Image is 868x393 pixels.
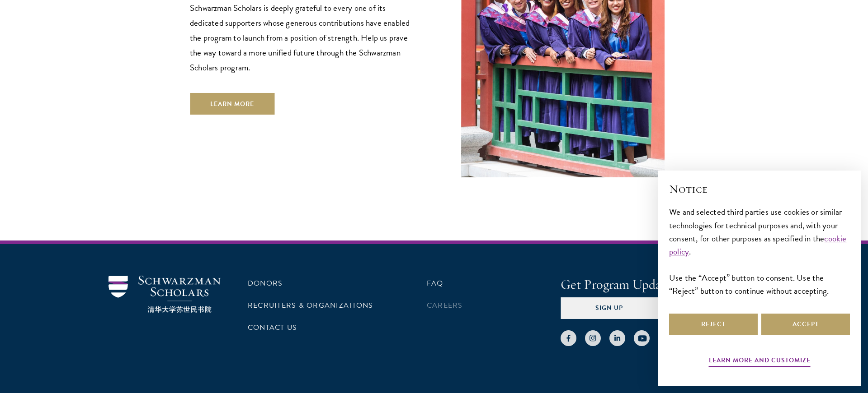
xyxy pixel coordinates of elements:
img: Schwarzman Scholars [108,276,221,313]
a: cookie policy [669,232,847,258]
a: Recruiters & Organizations [248,300,373,311]
button: Sign Up [561,297,658,319]
a: Careers [427,300,463,311]
a: FAQ [427,278,443,289]
button: Reject [669,314,758,335]
h2: Notice [669,181,850,197]
a: Donors [248,278,283,289]
p: Schwarzman Scholars is deeply grateful to every one of its dedicated supporters whose generous co... [190,0,416,75]
h4: Get Program Updates [561,276,759,294]
button: Accept [761,314,850,335]
a: Contact Us [248,322,297,333]
div: We and selected third parties use cookies or similar technologies for technical purposes and, wit... [669,205,850,297]
button: Learn more and customize [709,355,811,369]
a: Learn More [190,93,274,115]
